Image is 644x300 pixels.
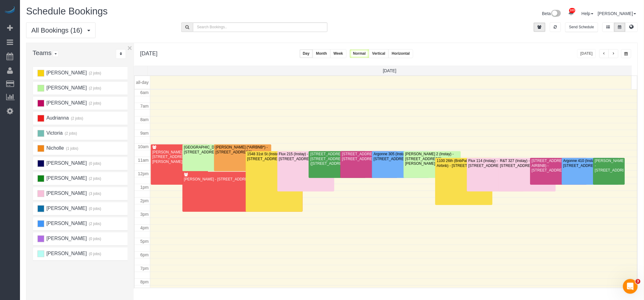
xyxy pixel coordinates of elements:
[140,198,149,203] span: 2pm
[247,152,302,161] div: 1548 31st St (Instay - AIRBNB) - [STREET_ADDRESS]
[88,161,101,166] small: (0 jobs)
[65,146,78,151] small: (1 jobs)
[152,150,207,164] div: [PERSON_NAME] - [STREET_ADDRESS][PERSON_NAME]
[140,212,149,217] span: 3pm
[45,176,87,181] span: [PERSON_NAME]
[569,8,576,13] span: 103
[565,22,598,32] button: Send Schedule
[140,266,149,271] span: 7pm
[31,26,85,34] span: All Bookings (16)
[595,159,624,173] div: [PERSON_NAME] - [STREET_ADDRESS]
[64,131,77,136] small: (2 jobs)
[45,145,64,151] span: Nicholle
[88,252,101,256] small: (0 jobs)
[383,68,396,73] span: [DATE]
[45,70,87,75] span: [PERSON_NAME]
[565,6,577,20] a: 103
[45,160,87,166] span: [PERSON_NAME]
[116,49,126,59] div: ...
[88,207,101,211] small: (0 jobs)
[45,130,63,136] span: Victoria
[437,159,491,168] div: 1100 26th (BnbPal Mgmt - Airbnb) - [STREET_ADDRESS]
[598,11,636,16] a: [PERSON_NAME]
[215,145,270,155] div: [PERSON_NAME] (*AIRBNB*) - [STREET_ADDRESS]
[532,159,586,173] div: [STREET_ADDRESS] (Instay - AIRBNB) - [STREET_ADDRESS]
[138,158,149,163] span: 11am
[563,159,618,168] div: Argonne 410 (Instay) - [STREET_ADDRESS]
[350,49,369,58] button: Normal
[45,115,69,120] span: Audrianna
[140,90,149,95] span: 6am
[577,49,596,58] button: [DATE]
[136,80,149,85] span: all-day
[140,117,149,122] span: 8am
[120,52,122,56] i: Sort Teams
[88,237,101,241] small: (0 jobs)
[193,22,327,32] input: Search Bookings..
[140,49,158,57] h2: [DATE]
[140,104,149,109] span: 7am
[45,191,87,196] span: [PERSON_NAME]
[140,239,149,244] span: 5pm
[128,44,132,52] button: ×
[468,159,523,168] div: Flux 114 (Instay) - [STREET_ADDRESS]
[330,49,347,58] button: Week
[45,251,87,256] span: [PERSON_NAME]
[88,191,101,196] small: (3 jobs)
[623,279,638,294] iframe: Intercom live chat
[45,85,87,90] span: [PERSON_NAME]
[140,252,149,257] span: 6pm
[45,206,87,211] span: [PERSON_NAME]
[140,225,149,230] span: 4pm
[373,152,428,161] div: Argonne 305 (Instay) - [STREET_ADDRESS]
[45,100,87,105] span: [PERSON_NAME]
[184,177,302,182] div: [PERSON_NAME] - [STREET_ADDRESS][PERSON_NAME]
[88,101,101,105] small: (2 jobs)
[26,22,96,38] button: All Bookings (16)
[313,49,331,58] button: Month
[140,279,149,284] span: 8pm
[33,49,52,56] span: Teams
[582,11,594,16] a: Help
[88,71,101,75] small: (2 jobs)
[300,49,313,58] button: Day
[45,221,87,226] span: [PERSON_NAME]
[369,49,389,58] button: Vertical
[140,185,149,190] span: 1pm
[26,6,108,17] span: Schedule Bookings
[88,86,101,90] small: (2 jobs)
[4,6,16,15] img: Automaid Logo
[70,116,83,120] small: (2 jobs)
[310,152,365,166] div: [STREET_ADDRESS] (Instay) - [STREET_ADDRESS] - ([STREET_ADDRESS]
[45,236,87,241] span: [PERSON_NAME]
[184,145,238,155] div: [GEOGRAPHIC_DATA] (Instay) - [STREET_ADDRESS]
[636,279,641,284] span: 3
[138,144,149,149] span: 10am
[388,49,413,58] button: Horizontal
[342,152,396,161] div: [STREET_ADDRESS] (Instay) - [STREET_ADDRESS]
[551,10,561,18] img: New interface
[88,176,101,181] small: (2 jobs)
[405,152,460,166] div: [PERSON_NAME] 2 (Instay) - [STREET_ADDRESS][PERSON_NAME]
[138,171,149,176] span: 12pm
[140,131,149,136] span: 9am
[279,152,333,161] div: Flux 215 (Instay) - [STREET_ADDRESS]
[542,11,561,16] a: Beta
[88,222,101,226] small: (2 jobs)
[500,159,555,168] div: R&T 327 (Instay) - [STREET_ADDRESS]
